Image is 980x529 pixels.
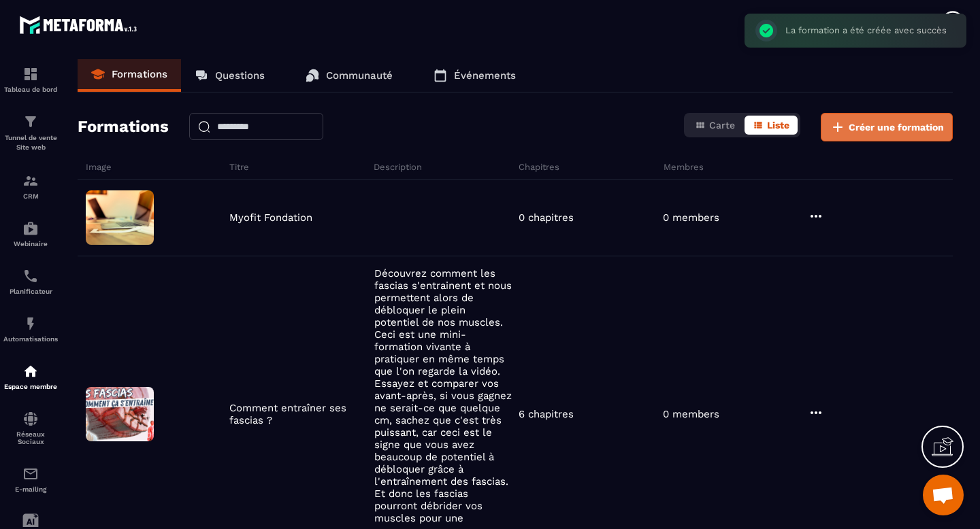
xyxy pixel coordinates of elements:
[86,387,154,441] img: formation-background
[454,69,516,82] p: Événements
[663,211,719,224] p: 0 members
[3,210,58,258] a: automationsautomationsWebinaire
[3,485,58,493] p: E-mailing
[22,315,39,332] img: automations
[3,258,58,305] a: schedulerschedulerPlanificateur
[3,456,58,503] a: emailemailE-mailing
[229,162,371,172] h6: Titre
[745,116,798,135] button: Liste
[3,335,58,343] p: Automatisations
[3,288,58,295] p: Planificateur
[229,211,312,224] p: Myofit Fondation
[22,66,39,82] img: formation
[3,86,58,93] p: Tableau de bord
[3,400,58,456] a: social-networksocial-networkRéseaux Sociaux
[22,173,39,189] img: formation
[3,430,58,445] p: Réseaux Sociaux
[215,69,265,82] p: Questions
[181,59,278,92] a: Questions
[3,56,58,103] a: formationformationTableau de bord
[78,113,169,141] h2: Formations
[19,12,142,37] img: logo
[3,240,58,248] p: Webinaire
[229,402,367,426] p: Comment entraîner ses fascias ?
[687,116,743,135] button: Carte
[22,411,39,427] img: social-network
[3,192,58,200] p: CRM
[22,268,39,284] img: scheduler
[374,162,515,172] h6: Description
[3,133,58,152] p: Tunnel de vente Site web
[112,68,167,80] p: Formations
[86,190,154,245] img: formation-background
[849,120,944,134] span: Créer une formation
[3,353,58,400] a: automationsautomationsEspace membre
[326,69,393,82] p: Communauté
[22,220,39,237] img: automations
[519,162,660,172] h6: Chapitres
[420,59,529,92] a: Événements
[519,211,574,224] p: 0 chapitres
[923,475,964,515] div: Ouvrir le chat
[22,114,39,130] img: formation
[3,305,58,353] a: automationsautomationsAutomatisations
[519,408,574,420] p: 6 chapitres
[767,120,789,131] span: Liste
[22,363,39,379] img: automations
[821,113,953,141] button: Créer une formation
[664,162,805,172] h6: Membres
[78,59,181,92] a: Formations
[709,120,735,131] span: Carte
[22,466,39,482] img: email
[663,408,719,420] p: 0 members
[3,383,58,390] p: Espace membre
[86,162,226,172] h6: Image
[3,103,58,163] a: formationformationTunnel de vente Site web
[292,59,406,92] a: Communauté
[3,163,58,210] a: formationformationCRM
